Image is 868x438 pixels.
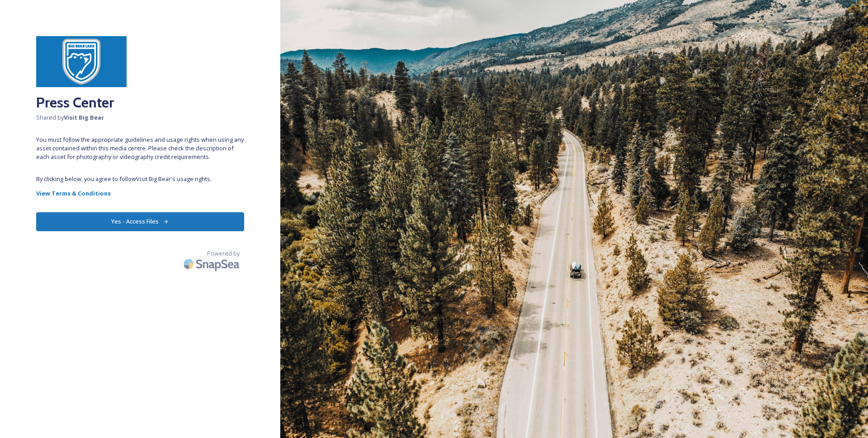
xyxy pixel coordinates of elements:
[36,135,244,162] span: You must follow the appropriate guidelines and usage rights when using any asset contained within...
[36,92,244,113] h2: Press Center
[36,36,127,87] img: vbb_1.gif
[36,189,111,197] strong: View Terms & Conditions
[36,175,244,183] span: By clicking below, you agree to follow Visit Big Bear 's usage rights.
[64,113,104,121] strong: Visit Big Bear
[207,249,240,258] span: Powered by
[36,212,244,231] button: Yes - Access Files
[181,253,244,275] img: SnapSea Logo
[36,113,244,122] span: Shared by
[36,188,244,199] a: View Terms & Conditions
